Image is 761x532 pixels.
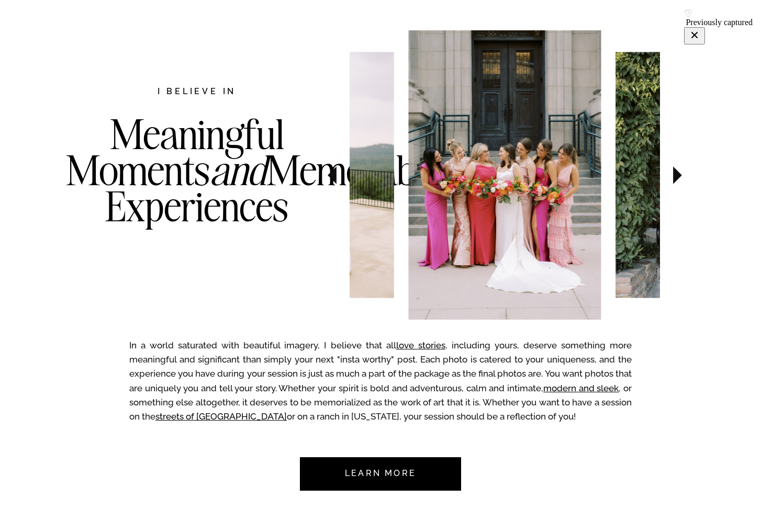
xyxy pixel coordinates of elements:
h3: Meaningful Moments Memorable Experiences [66,116,328,267]
a: Learn more [331,457,430,491]
p: In a world saturated with beautiful imagery, I believe that all , including yours, deserve someth... [129,338,632,429]
i: and [210,144,266,196]
a: love stories [396,340,445,350]
a: streets of [GEOGRAPHIC_DATA] [155,411,287,422]
a: modern and sleek [543,383,619,393]
h2: I believe in [102,85,292,99]
img: Bridesmaids in downtown [408,30,601,320]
